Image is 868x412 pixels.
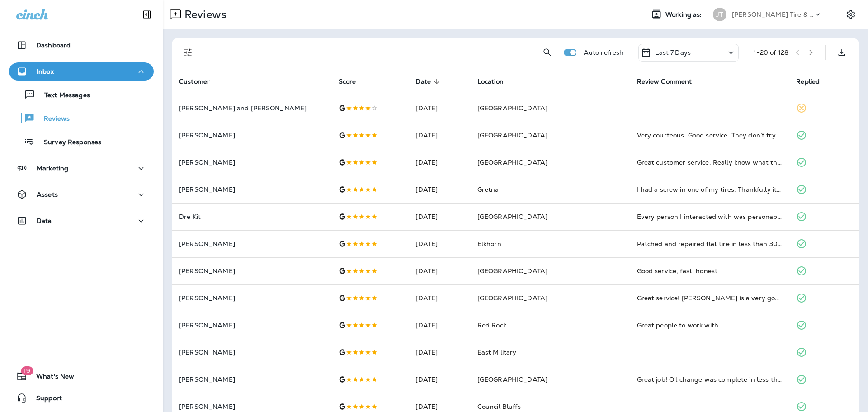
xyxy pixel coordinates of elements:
[477,348,517,356] span: East Military
[477,185,499,194] span: Gretna
[637,158,782,167] div: Great customer service. Really know what their doing when it comes to fixing anything on your veh...
[35,91,90,100] p: Text Messages
[179,78,210,85] span: Customer
[408,122,470,149] td: [DATE]
[179,349,324,356] p: [PERSON_NAME]
[179,186,324,193] p: [PERSON_NAME]
[9,212,154,230] button: Data
[339,78,356,85] span: Score
[477,375,547,384] span: [GEOGRAPHIC_DATA]
[408,230,470,257] td: [DATE]
[408,203,470,230] td: [DATE]
[477,158,547,166] span: [GEOGRAPHIC_DATA]
[754,49,788,56] div: 1 - 20 of 128
[179,132,324,139] p: [PERSON_NAME]
[35,138,101,147] p: Survey Responses
[9,367,154,385] button: 19What's New
[27,373,74,384] span: What's New
[179,240,324,247] p: [PERSON_NAME]
[637,294,782,303] div: Great service! Jesse is a very good manager, he went above and beyond to help me with my vehicle ...
[179,159,324,166] p: [PERSON_NAME]
[637,212,782,221] div: Every person I interacted with was personable and professional. They were able to repair my flat ...
[477,321,506,329] span: Red Rock
[732,11,813,18] p: [PERSON_NAME] Tire & Auto
[179,403,324,410] p: [PERSON_NAME]
[408,284,470,312] td: [DATE]
[35,115,70,123] p: Reviews
[713,8,726,21] div: JT
[179,43,197,62] button: Filters
[538,43,557,62] button: Search Reviews
[637,375,782,384] div: Great job! Oil change was complete in less than an hour. Outstanding team!
[415,77,443,85] span: Date
[9,132,154,151] button: Survey Responses
[477,403,521,411] span: Council Bluffs
[36,42,71,49] p: Dashboard
[655,49,691,56] p: Last 7 Days
[9,62,154,81] button: Inbox
[9,109,154,128] button: Reviews
[415,78,431,85] span: Date
[637,239,782,248] div: Patched and repaired flat tire in less than 30 minutes! And it was all covered under my warranty....
[637,77,704,85] span: Review Comment
[408,149,470,176] td: [DATE]
[37,191,58,198] p: Assets
[27,394,62,405] span: Support
[408,176,470,203] td: [DATE]
[637,78,692,85] span: Review Comment
[408,339,470,366] td: [DATE]
[37,68,54,75] p: Inbox
[833,43,851,62] button: Export as CSV
[339,77,368,85] span: Score
[477,240,501,248] span: Elkhorn
[477,267,547,275] span: [GEOGRAPHIC_DATA]
[179,213,324,220] p: Dre Kit
[179,104,324,112] p: [PERSON_NAME] and [PERSON_NAME]
[477,104,547,112] span: [GEOGRAPHIC_DATA]
[637,185,782,194] div: I had a screw in one of my tires. Thankfully it did not fully puncture the tire and it wasn't lea...
[408,312,470,339] td: [DATE]
[477,213,547,221] span: [GEOGRAPHIC_DATA]
[408,257,470,284] td: [DATE]
[796,77,831,85] span: Replied
[477,78,504,85] span: Location
[179,294,324,302] p: [PERSON_NAME]
[181,8,226,21] p: Reviews
[637,321,782,330] div: Great people to work with .
[37,217,52,224] p: Data
[179,322,324,329] p: [PERSON_NAME]
[637,266,782,275] div: Good service, fast, honest
[9,185,154,204] button: Assets
[408,366,470,393] td: [DATE]
[134,5,160,24] button: Collapse Sidebar
[179,77,222,85] span: Customer
[408,95,470,122] td: [DATE]
[796,78,820,85] span: Replied
[9,389,154,407] button: Support
[665,11,704,19] span: Working as:
[179,376,324,383] p: [PERSON_NAME]
[9,159,154,177] button: Marketing
[843,6,859,23] button: Settings
[477,294,547,302] span: [GEOGRAPHIC_DATA]
[477,77,515,85] span: Location
[637,131,782,140] div: Very courteous. Good service. They don’t try and oversell. Appreciate their workmanship!
[9,85,154,104] button: Text Messages
[584,49,624,56] p: Auto refresh
[37,165,68,172] p: Marketing
[21,366,33,375] span: 19
[179,267,324,275] p: [PERSON_NAME]
[9,36,154,54] button: Dashboard
[477,131,547,139] span: [GEOGRAPHIC_DATA]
